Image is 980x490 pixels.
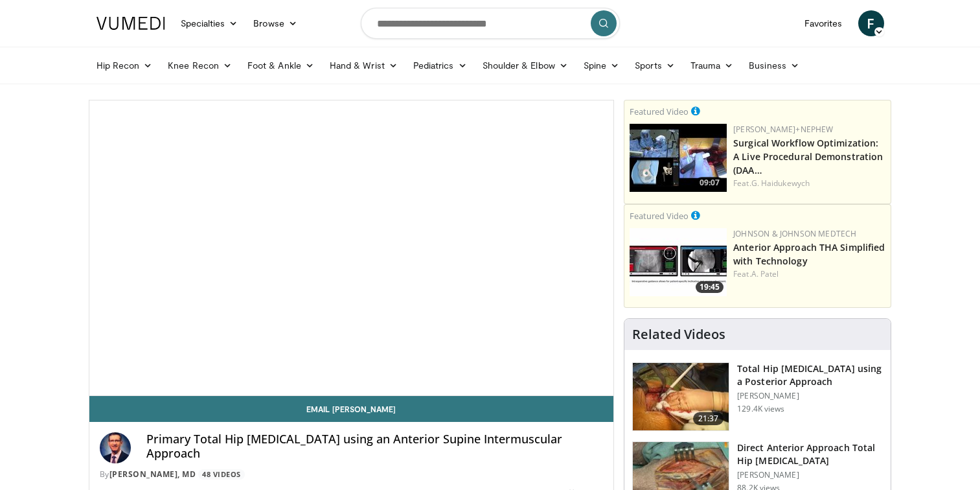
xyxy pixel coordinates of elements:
[858,10,884,36] a: F
[97,17,165,30] img: VuMedi Logo
[475,52,576,78] a: Shoulder & Elbow
[683,52,742,78] a: Trauma
[737,404,784,414] p: 129.4K views
[630,124,727,192] img: bcfc90b5-8c69-4b20-afee-af4c0acaf118.150x105_q85_crop-smart_upscale.jpg
[100,432,131,463] img: Avatar
[751,178,810,189] a: G. Haidukewych
[361,8,620,39] input: Search topics, interventions
[797,10,850,36] a: Favorites
[160,52,240,78] a: Knee Recon
[696,281,724,293] span: 19:45
[693,412,724,425] span: 21:37
[240,52,322,78] a: Foot & Ankle
[737,362,883,388] h3: Total Hip [MEDICAL_DATA] using a Posterior Approach
[89,100,614,396] video-js: Video Player
[173,10,246,36] a: Specialties
[630,210,689,222] small: Featured Video
[627,52,683,78] a: Sports
[733,228,856,239] a: Johnson & Johnson MedTech
[630,124,727,192] a: 09:07
[733,241,885,267] a: Anterior Approach THA Simplified with Technology
[245,10,305,36] a: Browse
[198,469,245,480] a: 48 Videos
[632,362,883,431] a: 21:37 Total Hip [MEDICAL_DATA] using a Posterior Approach [PERSON_NAME] 129.4K views
[751,268,779,279] a: A. Patel
[100,469,604,480] div: By
[733,178,885,189] div: Feat.
[733,124,833,135] a: [PERSON_NAME]+Nephew
[696,177,724,189] span: 09:07
[322,52,405,78] a: Hand & Wrist
[576,52,627,78] a: Spine
[633,363,729,430] img: 286987_0000_1.png.150x105_q85_crop-smart_upscale.jpg
[733,137,883,176] a: Surgical Workflow Optimization: A Live Procedural Demonstration (DAA…
[630,228,727,296] img: 06bb1c17-1231-4454-8f12-6191b0b3b81a.150x105_q85_crop-smart_upscale.jpg
[737,391,883,401] p: [PERSON_NAME]
[632,327,725,342] h4: Related Videos
[89,52,161,78] a: Hip Recon
[733,268,885,280] div: Feat.
[630,228,727,296] a: 19:45
[741,52,807,78] a: Business
[89,396,614,422] a: Email [PERSON_NAME]
[146,432,604,460] h4: Primary Total Hip [MEDICAL_DATA] using an Anterior Supine Intermuscular Approach
[737,470,883,480] p: [PERSON_NAME]
[109,469,196,480] a: [PERSON_NAME], MD
[737,441,883,467] h3: Direct Anterior Approach Total Hip [MEDICAL_DATA]
[405,52,475,78] a: Pediatrics
[630,106,689,117] small: Featured Video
